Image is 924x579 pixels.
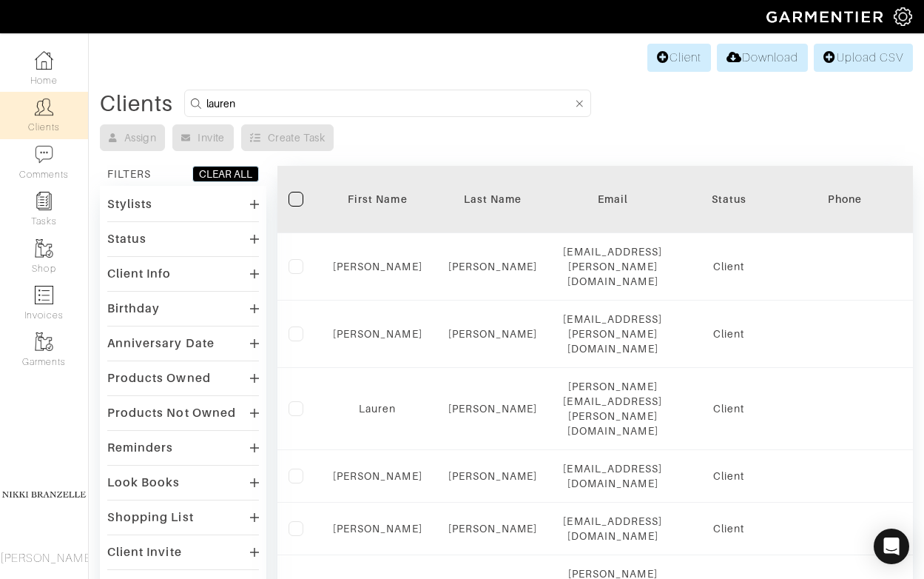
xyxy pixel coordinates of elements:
[333,192,422,207] div: First Name
[333,328,422,340] a: [PERSON_NAME]
[359,403,396,415] a: Lauren
[673,166,784,233] th: Toggle SortBy
[322,166,434,233] th: Toggle SortBy
[448,403,538,415] a: [PERSON_NAME]
[107,545,182,560] div: Client Invite
[199,167,252,181] div: CLEAR ALL
[448,328,538,340] a: [PERSON_NAME]
[445,192,542,207] div: Last Name
[35,145,53,164] img: comment-icon-a0a6a9ef722e966f86d9cbdc48e553b5cf19dbc54f86b18d962a5391bc8f6eb6.png
[759,4,894,30] img: garmentier-logo-header-white-b43fb05a5012e4ada735d5af1a66efaba907eab6374d6393d1fbf88cb4ef424d.png
[107,475,181,490] div: Look Books
[448,523,538,535] a: [PERSON_NAME]
[107,371,211,386] div: Products Owned
[206,94,573,113] input: Search by name, email, phone, city, or state
[684,469,773,483] div: Client
[107,232,146,247] div: Status
[35,51,53,70] img: dashboard-icon-dbcd8f5a0b271acd01030246c82b418ddd0df26cd7fceb0bd07c9910d44c42f6.png
[717,44,808,72] a: Download
[107,197,152,212] div: Stylists
[192,166,259,182] button: CLEAR ALL
[333,523,422,535] a: [PERSON_NAME]
[684,327,773,341] div: Client
[563,514,662,543] div: [EMAIL_ADDRESS][DOMAIN_NAME]
[563,461,662,491] div: [EMAIL_ADDRESS][DOMAIN_NAME]
[874,529,909,564] div: Open Intercom Messenger
[107,510,194,525] div: Shopping List
[107,441,173,455] div: Reminders
[684,521,773,536] div: Client
[795,192,894,207] div: Phone
[100,96,173,111] div: Clients
[814,44,913,72] a: Upload CSV
[35,192,53,210] img: reminder-icon-8004d30b9f0a5d33ae49ab947aed9ed385cf756f9e5892f1edd6e32f2345188e.png
[107,267,172,281] div: Client Info
[684,192,773,207] div: Status
[107,406,236,421] div: Products Not Owned
[35,286,53,304] img: orders-icon-0abe47150d42831381b5fb84f609e132dff9fe21cb692f30cb5eec754e2cba89.png
[434,166,553,233] th: Toggle SortBy
[894,7,912,26] img: gear-icon-white-bd11855cb880d31180b6d7d6211b90ccbf57a29d726f0c71d8c61bd08dd39cc2.png
[684,259,773,274] div: Client
[563,312,662,356] div: [EMAIL_ADDRESS][PERSON_NAME][DOMAIN_NAME]
[647,44,711,72] a: Client
[563,192,662,207] div: Email
[107,167,151,181] div: FILTERS
[684,401,773,416] div: Client
[448,261,538,272] a: [PERSON_NAME]
[333,470,422,482] a: [PERSON_NAME]
[333,261,422,272] a: [PERSON_NAME]
[448,470,538,482] a: [PERSON_NAME]
[107,336,215,351] div: Anniversary Date
[35,239,53,258] img: garments-icon-b7da505a4dc4fd61783c78ac3ca0ef83fa9d6f193b1c9dc38574b1d14d53ca28.png
[563,244,662,289] div: [EMAIL_ADDRESS][PERSON_NAME][DOMAIN_NAME]
[35,98,53,116] img: clients-icon-6bae9207a08558b7cb47a8932f037763ab4055f8c8b6bfacd5dc20c3e0201464.png
[563,379,662,438] div: [PERSON_NAME][EMAIL_ADDRESS][PERSON_NAME][DOMAIN_NAME]
[35,332,53,351] img: garments-icon-b7da505a4dc4fd61783c78ac3ca0ef83fa9d6f193b1c9dc38574b1d14d53ca28.png
[107,301,160,316] div: Birthday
